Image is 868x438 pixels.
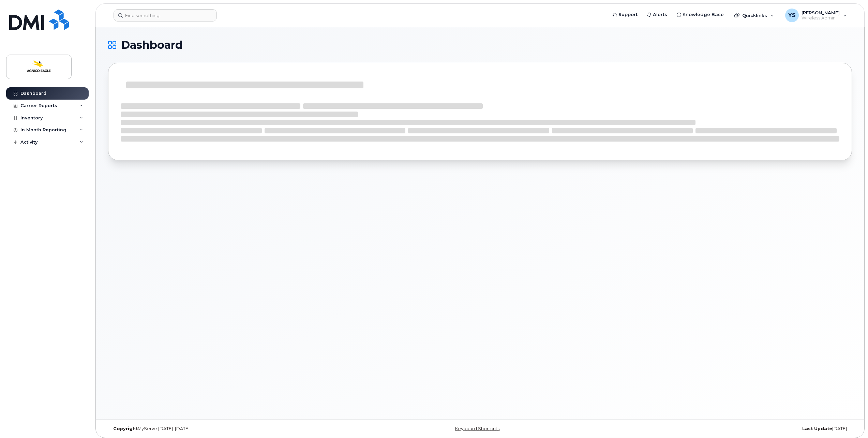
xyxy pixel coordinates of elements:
[604,426,852,432] div: [DATE]
[455,426,499,431] a: Keyboard Shortcuts
[121,40,183,50] span: Dashboard
[113,426,138,431] strong: Copyright
[108,426,356,432] div: MyServe [DATE]–[DATE]
[802,426,832,431] strong: Last Update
